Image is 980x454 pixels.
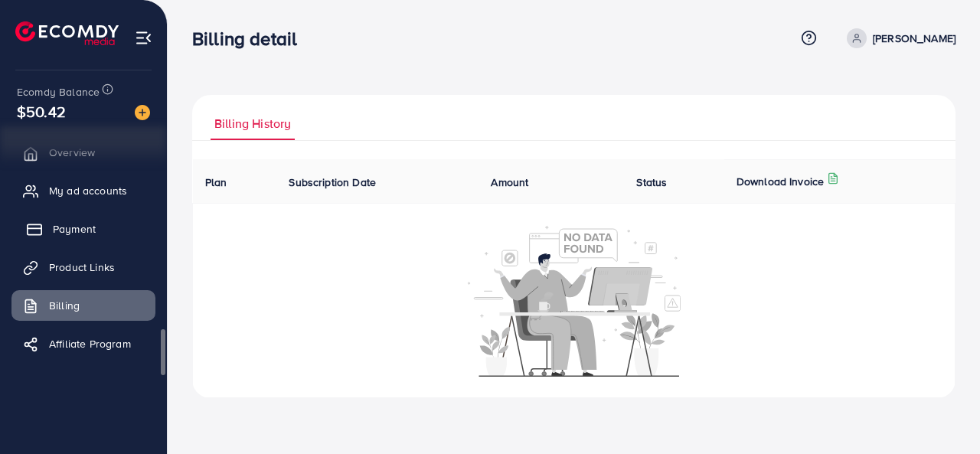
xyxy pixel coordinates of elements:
[737,172,825,191] p: Download Invoice
[11,175,155,206] a: My ad accounts
[53,221,96,237] span: Payment
[491,175,528,190] span: Amount
[841,28,955,48] a: [PERSON_NAME]
[49,298,80,313] span: Billing
[214,115,291,132] span: Billing History
[15,21,119,45] img: logo
[17,100,66,122] span: $50.42
[11,137,155,168] a: Overview
[49,336,131,351] span: Affiliate Program
[135,29,152,47] img: menu
[636,175,667,190] span: Status
[11,214,155,244] a: Payment
[11,290,155,321] a: Billing
[192,28,309,50] h3: Billing detail
[135,105,150,120] img: image
[205,175,227,190] span: Plan
[11,252,155,283] a: Product Links
[49,183,127,198] span: My ad accounts
[49,145,95,160] span: Overview
[289,175,376,190] span: Subscription Date
[915,385,969,443] iframe: Chat
[11,328,155,359] a: Affiliate Program
[49,260,115,275] span: Product Links
[468,224,681,377] img: No account
[17,84,100,100] span: Ecomdy Balance
[873,29,955,47] p: [PERSON_NAME]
